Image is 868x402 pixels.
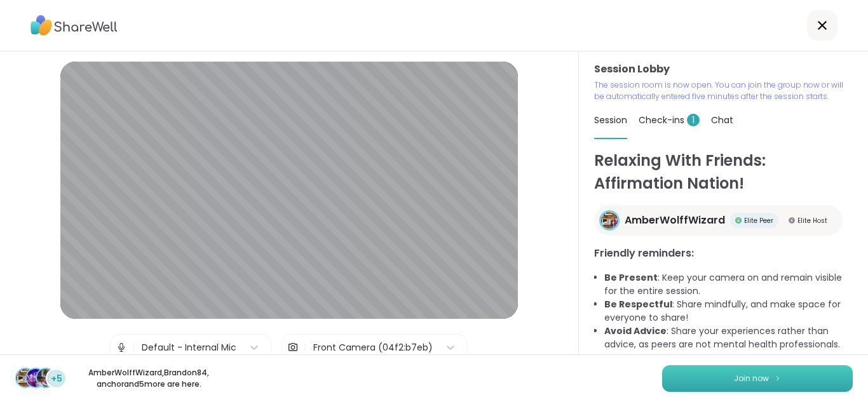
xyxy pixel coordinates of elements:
[17,369,34,387] img: AmberWolffWizard
[789,217,795,224] img: Elite Host
[594,114,627,126] span: Session
[662,365,853,392] button: Join now
[594,205,843,236] a: AmberWolffWizardAmberWolffWizardElite PeerElite PeerElite HostElite Host
[604,271,853,298] li: : Keep your camera on and remain visible for the entire session.
[313,341,433,354] div: Front Camera (04f2:b7eb)
[37,369,55,387] img: anchor
[594,149,853,195] h1: Relaxing With Friends: Affirmation Nation!
[639,114,700,126] span: Check-ins
[604,325,853,351] li: : Share your experiences rather than advice, as peers are not mental health professionals.
[594,79,853,102] p: The session room is now open. You can join the group now or will be automatically entered five mi...
[625,213,725,228] span: AmberWolffWizard
[304,335,307,360] span: |
[594,246,853,261] h3: Friendly reminders:
[31,11,118,40] img: ShareWell Logo
[116,335,127,360] img: Microphone
[594,62,853,77] h3: Session Lobby
[735,217,742,224] img: Elite Peer
[601,212,618,229] img: AmberWolffWizard
[797,216,827,225] span: Elite Host
[711,114,733,126] span: Chat
[287,335,299,360] img: Camera
[51,372,62,385] span: +5
[734,373,769,384] span: Join now
[604,271,658,284] b: Be Present
[774,375,782,382] img: ShareWell Logomark
[78,367,220,390] p: AmberWolffWizard , Brandon84 , anchor and 5 more are here.
[744,216,773,225] span: Elite Peer
[604,298,672,311] b: Be Respectful
[132,335,135,360] span: |
[604,298,853,325] li: : Share mindfully, and make space for everyone to share!
[27,369,44,387] img: Brandon84
[687,114,700,126] span: 1
[142,341,236,354] div: Default - Internal Mic
[604,325,667,337] b: Avoid Advice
